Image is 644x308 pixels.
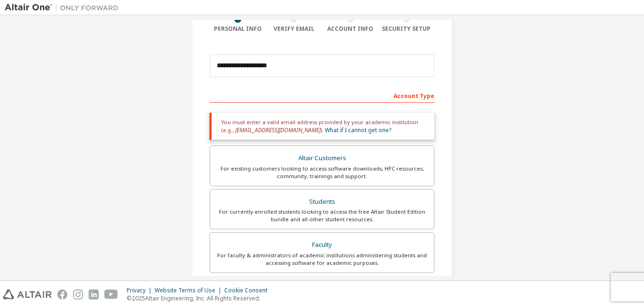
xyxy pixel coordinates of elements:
[216,208,428,223] div: For currently enrolled students looking to access the free Altair Student Edition bundle and all ...
[104,290,118,299] img: youtube.svg
[5,3,123,12] img: Altair One
[210,25,266,33] div: Personal Info
[210,113,434,140] div: You must enter a valid email address provided by your academic institution (e.g., ).
[127,294,273,302] p: © 2025 Altair Engineering, Inc. All Rights Reserved.
[89,290,99,299] img: linkedin.svg
[73,290,83,299] img: instagram.svg
[57,290,67,299] img: facebook.svg
[224,287,273,294] div: Cookie Consent
[155,287,224,294] div: Website Terms of Use
[216,165,428,180] div: For existing customers looking to access software downloads, HPC resources, community, trainings ...
[216,195,428,208] div: Students
[235,126,321,134] span: [EMAIL_ADDRESS][DOMAIN_NAME]
[266,25,322,33] div: Verify Email
[325,126,391,134] a: What if I cannot get one?
[216,252,428,267] div: For faculty & administrators of academic institutions administering students and accessing softwa...
[378,25,435,33] div: Security Setup
[216,238,428,252] div: Faculty
[322,25,378,33] div: Account Info
[3,290,52,299] img: altair_logo.svg
[216,152,428,165] div: Altair Customers
[210,88,434,103] div: Account Type
[127,287,155,294] div: Privacy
